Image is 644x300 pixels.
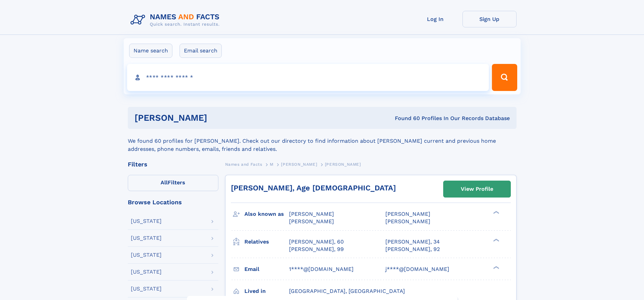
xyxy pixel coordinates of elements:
[444,181,510,197] a: View Profile
[128,199,218,205] div: Browse Locations
[128,11,225,29] img: Logo Names and Facts
[225,160,262,168] a: Names and Facts
[289,238,344,246] a: [PERSON_NAME], 60
[385,211,430,217] span: [PERSON_NAME]
[281,162,317,167] span: [PERSON_NAME]
[131,286,162,292] div: [US_STATE]
[385,246,440,253] a: [PERSON_NAME], 92
[492,265,500,270] div: ❯
[131,235,162,241] div: [US_STATE]
[289,288,405,294] span: [GEOGRAPHIC_DATA], [GEOGRAPHIC_DATA]
[461,181,493,197] div: View Profile
[128,175,218,191] label: Filters
[385,238,440,246] a: [PERSON_NAME], 34
[408,11,462,27] a: Log In
[128,129,517,153] div: We found 60 profiles for [PERSON_NAME]. Check out our directory to find information about [PERSON...
[289,246,344,253] a: [PERSON_NAME], 99
[244,285,289,297] h3: Lived in
[289,218,334,225] span: [PERSON_NAME]
[231,184,396,192] a: [PERSON_NAME], Age [DEMOGRAPHIC_DATA]
[289,211,334,217] span: [PERSON_NAME]
[462,11,517,27] a: Sign Up
[325,162,361,167] span: [PERSON_NAME]
[131,218,162,224] div: [US_STATE]
[301,115,510,122] div: Found 60 Profiles In Our Records Database
[244,236,289,248] h3: Relatives
[492,64,517,91] button: Search Button
[129,44,172,58] label: Name search
[131,252,162,258] div: [US_STATE]
[244,208,289,220] h3: Also known as
[244,263,289,275] h3: Email
[492,238,500,242] div: ❯
[385,218,430,225] span: [PERSON_NAME]
[281,160,317,168] a: [PERSON_NAME]
[127,64,489,91] input: search input
[270,160,273,168] a: M
[180,44,222,58] label: Email search
[131,269,162,275] div: [US_STATE]
[135,114,301,122] h1: [PERSON_NAME]
[492,210,500,215] div: ❯
[161,179,168,186] span: All
[270,162,273,167] span: M
[128,161,218,167] div: Filters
